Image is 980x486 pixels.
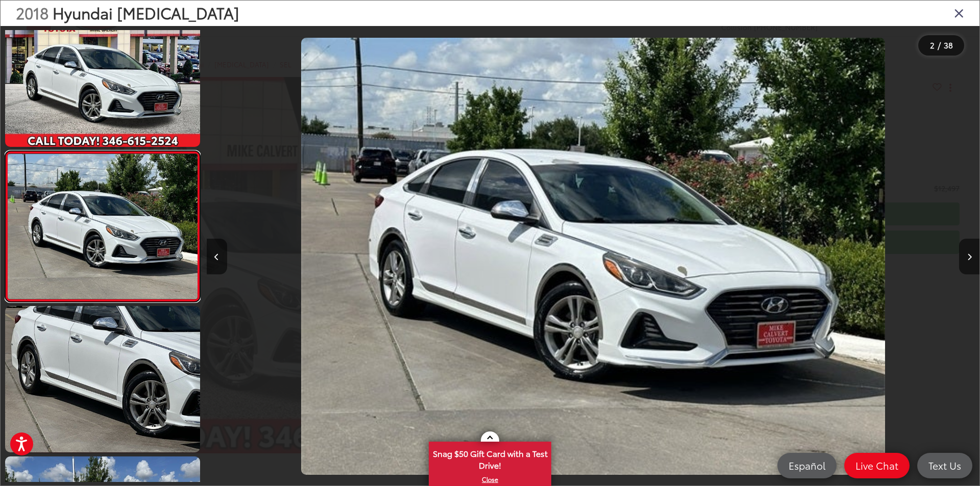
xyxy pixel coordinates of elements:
i: Close gallery [954,6,964,19]
a: Text Us [917,453,972,478]
img: 2018 Hyundai Sonata SEL [301,38,885,475]
img: 2018 Hyundai Sonata SEL [6,154,199,299]
span: 2 [930,39,935,50]
a: Live Chat [844,453,910,478]
img: 2018 Hyundai Sonata SEL [3,305,202,454]
span: Text Us [923,459,966,472]
span: 2018 [16,2,48,23]
button: Previous image [207,239,227,274]
span: Español [783,459,830,472]
span: 38 [944,39,953,50]
div: 2018 Hyundai Sonata SEL 1 [207,38,979,475]
span: / [937,42,942,49]
span: Snag $50 Gift Card with a Test Drive! [430,443,550,474]
button: Next image [959,239,979,274]
a: Español [777,453,837,478]
span: Live Chat [850,459,903,472]
span: Hyundai [MEDICAL_DATA] [53,2,239,23]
